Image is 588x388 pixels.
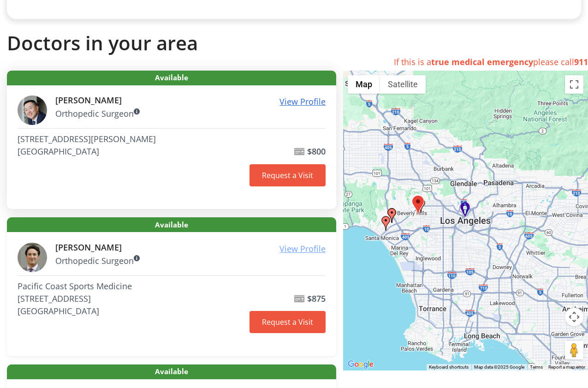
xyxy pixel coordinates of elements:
[55,243,326,253] h6: [PERSON_NAME]
[565,341,583,359] button: Drag Pegman onto the map to open Street View
[429,364,469,370] button: Keyboard shortcuts
[249,164,326,186] a: Request a Visit
[345,358,376,370] a: Open this area in Google Maps (opens a new window)
[530,364,543,370] a: Terms
[348,75,380,94] button: Show street map
[345,358,376,370] img: Google
[55,107,326,120] p: Orthopedic Surgeon
[565,308,583,326] button: Map camera controls
[565,75,583,94] button: Toggle fullscreen view
[18,96,47,125] img: ROBERT
[7,217,336,232] span: Available
[380,75,426,94] button: Show satellite imagery
[18,133,246,158] address: [STREET_ADDRESS][PERSON_NAME] [GEOGRAPHIC_DATA]
[279,96,326,107] u: View Profile
[431,56,533,67] strong: true medical emergency
[7,364,336,379] span: Available
[55,96,326,106] h6: [PERSON_NAME]
[574,56,588,67] strong: 911
[279,243,326,255] a: View Profile
[249,311,326,333] a: Request a Visit
[279,96,326,108] a: View Profile
[7,71,336,85] span: Available
[307,293,326,304] b: $875
[55,255,326,267] p: Orthopedic Surgeon
[307,146,326,157] b: $800
[279,243,326,254] u: View Profile
[548,364,585,370] a: Report a map error
[18,280,246,317] address: Pacific Coast Sports Medicine [STREET_ADDRESS] [GEOGRAPHIC_DATA]
[7,31,581,54] h2: Doctors in your area
[394,56,588,67] span: If this is a please call
[474,364,524,370] span: Map data ©2025 Google
[18,243,47,272] img: Jonathan H.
